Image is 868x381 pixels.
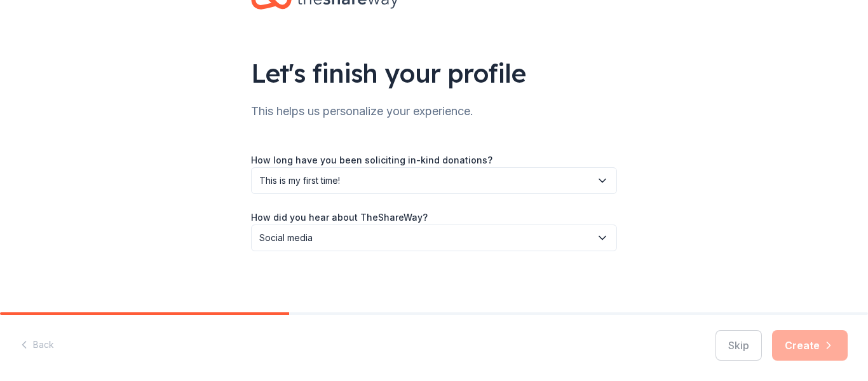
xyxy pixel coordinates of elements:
[251,154,492,167] label: How long have you been soliciting in-kind donations?
[251,211,428,224] label: How did you hear about TheShareWay?
[259,230,591,246] span: Social media
[251,101,617,121] div: This helps us personalize your experience.
[259,173,591,188] span: This is my first time!
[251,55,617,91] div: Let's finish your profile
[251,167,617,194] button: This is my first time!
[251,225,617,251] button: Social media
